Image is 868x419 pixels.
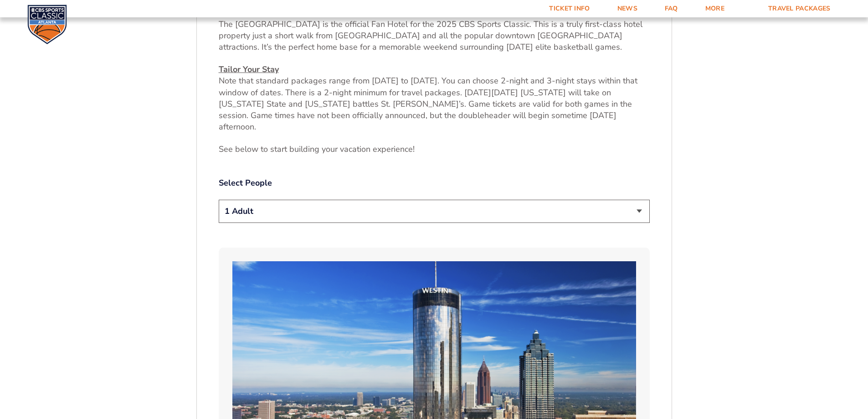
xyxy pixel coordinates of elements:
[219,144,650,155] p: See below to start building your vacation experience!
[219,177,650,189] label: Select People
[27,5,67,44] img: CBS Sports Classic
[219,64,279,75] u: Tailor Your Stay
[219,7,650,53] p: The [GEOGRAPHIC_DATA] is the official Fan Hotel for the 2025 CBS Sports Classic. This is a truly ...
[219,64,650,133] p: Note that standard packages range from [DATE] to [DATE]. You can choose 2-night and 3-night stays...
